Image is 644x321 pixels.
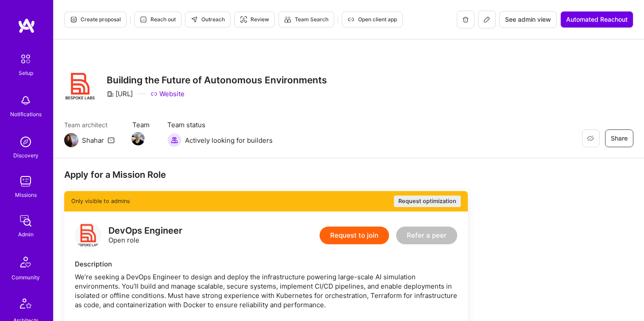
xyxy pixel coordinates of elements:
div: Setup [19,68,33,78]
button: See admin view [499,11,557,28]
a: Team Member Avatar [132,131,144,146]
button: Open client app [342,12,403,27]
img: Architects [15,294,36,316]
button: Team Search [278,12,334,27]
div: Description [75,259,457,269]
img: logo [18,18,35,34]
div: Open role [108,226,182,245]
div: We’re seeking a DevOps Engineer to design and deploy the infrastructure powering large-scale AI s... [75,272,457,309]
div: Notifications [10,110,42,119]
h3: Building the Future of Autonomous Environments [107,74,327,86]
img: admin teamwork [17,212,35,230]
div: Community [12,273,40,282]
div: [URL] [107,89,133,98]
button: Request optimization [394,196,461,207]
span: Team Search [284,16,328,23]
img: teamwork [17,172,35,190]
i: icon Proposal [70,16,77,23]
button: Share [605,129,633,147]
span: Reach out [140,16,176,23]
button: Refer a peer [396,227,457,244]
a: Website [150,89,185,98]
i: icon Mail [108,137,115,144]
div: Shahar [82,136,104,145]
span: Share [611,134,628,143]
i: icon EyeClosed [587,135,594,142]
div: Admin [18,230,34,239]
span: Review [240,16,269,23]
span: Open client app [347,16,397,23]
div: Discovery [13,151,39,160]
span: Team status [167,120,273,129]
span: Team [132,120,150,129]
img: bell [17,92,35,110]
button: Automated Reachout [560,11,633,28]
i: icon CompanyGray [107,90,114,98]
span: Actively looking for builders [185,136,273,145]
div: Only visible to admins [64,191,468,211]
button: Reach out [134,12,181,27]
img: discovery [17,133,35,151]
img: Actively looking for builders [167,133,181,147]
div: Apply for a Mission Role [64,169,468,180]
button: Outreach [185,12,231,27]
img: setup [16,50,35,68]
button: Review [234,12,275,27]
span: Outreach [191,16,225,23]
span: Automated Reachout [566,15,628,24]
button: Request to join [320,227,389,244]
span: Team architect [64,120,115,129]
span: Create proposal [70,16,121,23]
div: Missions [15,190,37,200]
img: Team Architect [64,133,78,147]
img: Team Member Avatar [131,132,145,145]
i: icon Targeter [240,16,247,23]
img: Community [15,251,36,273]
span: See admin view [505,15,551,24]
button: Create proposal [64,12,127,27]
div: DevOps Engineer [108,226,182,235]
img: Company Logo [64,70,96,102]
img: logo [75,222,101,249]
